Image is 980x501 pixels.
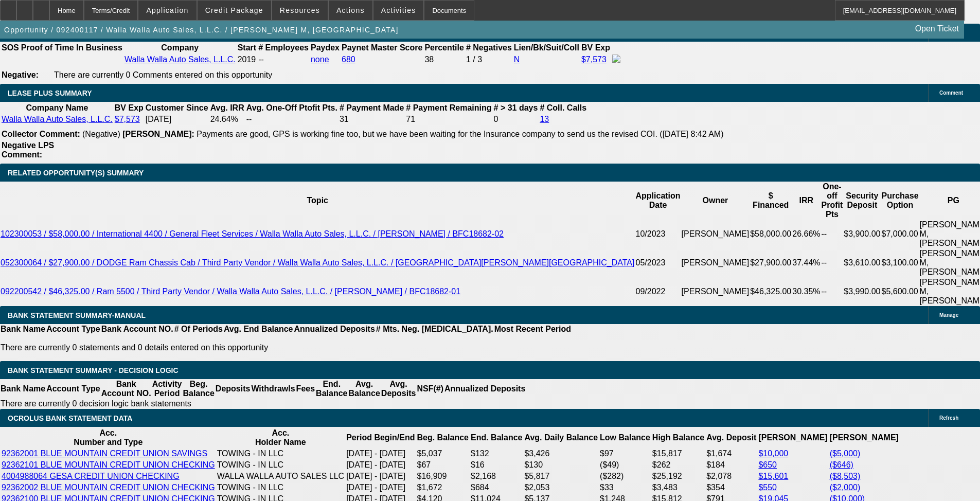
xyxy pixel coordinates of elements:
td: -- [821,277,844,306]
td: TOWING - IN LLC [217,460,345,470]
th: [PERSON_NAME] [829,428,899,448]
a: ($8,503) [830,472,861,480]
b: Lien/Bk/Suit/Coll [514,43,579,52]
th: One-off Profit Pts [821,182,844,220]
b: Avg. One-Off Ptofit Pts. [246,103,337,112]
span: Payments are good, GPS is working fine too, but we have been waiting for the Insurance company to... [197,130,723,138]
th: Beg. Balance [182,379,215,399]
td: $132 [470,449,523,459]
button: Actions [329,1,372,20]
td: $16 [470,460,523,470]
span: -- [258,55,264,64]
a: ($646) [830,460,853,469]
td: $97 [599,449,651,459]
span: Bank Statement Summary - Decision Logic [8,366,179,374]
p: There are currently 0 statements and 0 details entered on this opportunity [1,343,571,352]
td: [DATE] - [DATE] [346,460,415,470]
td: 05/2023 [635,248,681,277]
a: Walla Walla Auto Sales, L.L.C. [124,55,236,64]
a: ($5,000) [830,449,861,458]
a: none [311,55,329,64]
td: -- [821,248,844,277]
a: 92362001 BLUE MOUNTAIN CREDIT UNION SAVINGS [2,449,207,458]
td: $5,600.00 [881,277,919,306]
b: Company [161,43,199,52]
img: facebook-icon.png [612,55,620,63]
td: TOWING - IN LLC [217,449,345,459]
td: $3,426 [524,449,598,459]
td: [PERSON_NAME] [681,277,750,306]
a: 4004988064 GESA CREDIT UNION CHECKING [2,472,180,480]
td: $27,900.00 [750,248,792,277]
td: $130 [524,460,598,470]
th: Bank Account NO. [101,324,174,334]
td: $3,100.00 [881,248,919,277]
th: Application Date [635,182,681,220]
b: # Employees [258,43,309,52]
th: Security Deposit [843,182,881,220]
span: Activities [381,6,416,14]
td: $1,672 [417,482,469,493]
td: $5,817 [524,471,598,481]
a: 102300053 / $58,000.00 / International 4400 / General Fleet Services / Walla Walla Auto Sales, L.... [1,229,504,238]
td: 10/2023 [635,220,681,248]
div: 38 [424,55,464,64]
b: BV Exp [115,103,144,112]
b: Negative: [2,70,39,79]
a: $550 [758,483,777,492]
b: Paynet Master Score [342,43,422,52]
th: [PERSON_NAME] [758,428,828,448]
td: $67 [417,460,469,470]
th: Annualized Deposits [293,324,375,334]
th: Avg. Deposit [706,428,757,448]
span: Actions [336,6,365,14]
td: $262 [652,460,705,470]
a: N [514,55,520,64]
div: 1 / 3 [466,55,512,64]
b: [PERSON_NAME]: [122,130,194,138]
button: Activities [373,1,424,20]
span: RELATED OPPORTUNITY(S) SUMMARY [8,169,144,177]
th: Fees [296,379,315,399]
button: Credit Package [198,1,271,20]
th: Avg. Balance [348,379,380,399]
b: Customer Since [146,103,208,112]
th: Beg. Balance [417,428,469,448]
td: 37.44% [792,248,821,277]
td: 24.64% [210,114,245,124]
th: Most Recent Period [494,324,572,334]
td: 2019 [237,54,257,65]
td: $25,192 [652,471,705,481]
td: $2,078 [706,471,757,481]
th: Avg. Daily Balance [524,428,598,448]
b: # Payment Made [340,103,404,112]
th: Owner [681,182,750,220]
a: Open Ticket [911,20,963,38]
td: $3,990.00 [843,277,881,306]
span: (Negative) [82,130,120,138]
b: Start [238,43,256,52]
b: Percentile [424,43,464,52]
th: Avg. Deposits [381,379,417,399]
span: Credit Package [205,6,263,14]
b: # Coll. Calls [540,103,586,112]
td: 31 [339,114,404,124]
a: $7,573 [581,55,607,64]
td: $58,000.00 [750,220,792,248]
th: Deposits [215,379,251,399]
td: 30.35% [792,277,821,306]
a: $650 [758,460,777,469]
a: 92362002 BLUE MOUNTAIN CREDIT UNION CHECKING [2,483,215,492]
td: WALLA WALLA AUTO SALES LLC [217,471,345,481]
span: OCROLUS BANK STATEMENT DATA [8,414,132,422]
th: Purchase Option [881,182,919,220]
th: Withdrawls [251,379,295,399]
th: End. Balance [315,379,348,399]
b: BV Exp [581,43,610,52]
a: Walla Walla Auto Sales, L.L.C. [2,115,113,123]
td: $33 [599,482,651,493]
th: Acc. Holder Name [217,428,345,448]
td: $354 [706,482,757,493]
td: TOWING - IN LLC [217,482,345,493]
td: $16,909 [417,471,469,481]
